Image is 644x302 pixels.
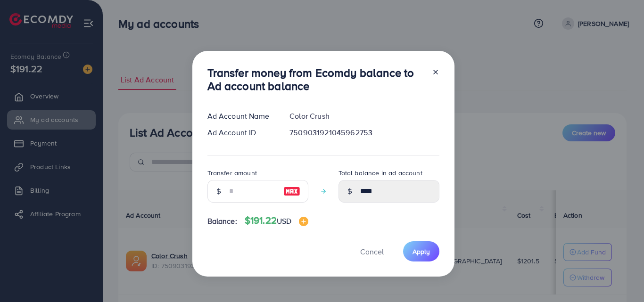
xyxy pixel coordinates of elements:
label: Total balance in ad account [339,168,422,178]
span: Balance: [207,216,237,227]
iframe: Chat [604,260,637,295]
span: USD [277,216,291,226]
img: image [283,186,300,197]
div: Ad Account ID [200,127,282,138]
img: image [299,217,308,226]
h4: $191.22 [245,215,309,227]
div: Color Crush [282,111,446,122]
label: Transfer amount [207,168,257,178]
h3: Transfer money from Ecomdy balance to Ad account balance [207,66,424,93]
button: Cancel [348,241,396,261]
span: Apply [413,247,430,256]
div: 7509031921045962753 [282,127,446,138]
div: Ad Account Name [200,111,282,122]
span: Cancel [360,246,384,257]
button: Apply [403,241,439,261]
